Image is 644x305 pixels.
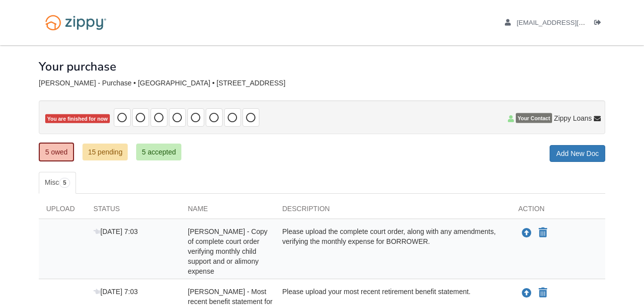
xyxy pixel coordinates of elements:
[550,145,605,162] a: Add New Doc
[275,204,511,219] div: Description
[538,287,548,299] button: Declare Diana Gerwig - Most recent benefit statement for retirement income not applicable
[93,228,138,235] span: [DATE] 7:03
[275,227,511,276] div: Please upload the complete court order, along with any amendments, verifying the monthly expense ...
[59,178,71,188] span: 5
[511,204,605,219] div: Action
[136,144,181,160] a: 5 accepted
[505,19,631,29] a: edit profile
[39,204,86,219] div: Upload
[188,228,267,275] span: [PERSON_NAME] - Copy of complete court order verifying monthly child support and or alimony expense
[554,113,592,123] span: Zippy Loans
[86,204,180,219] div: Status
[521,287,533,300] button: Upload Diana Gerwig - Most recent benefit statement for retirement income
[516,113,552,123] span: Your Contact
[39,172,76,194] a: Misc
[517,19,631,26] span: msvenus68@yahoo.com
[39,60,116,73] h1: Your purchase
[39,10,113,35] img: Logo
[39,143,74,161] a: 5 owed
[45,114,110,124] span: You are finished for now
[521,227,533,239] button: Upload Diana Gerwig - Copy of complete court order verifying monthly child support and or alimony...
[39,79,605,87] div: [PERSON_NAME] - Purchase • [GEOGRAPHIC_DATA] • [STREET_ADDRESS]
[538,227,548,239] button: Declare Diana Gerwig - Copy of complete court order verifying monthly child support and or alimon...
[594,19,605,29] a: Log out
[82,144,128,160] a: 15 pending
[93,288,138,296] span: [DATE] 7:03
[180,204,275,219] div: Name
